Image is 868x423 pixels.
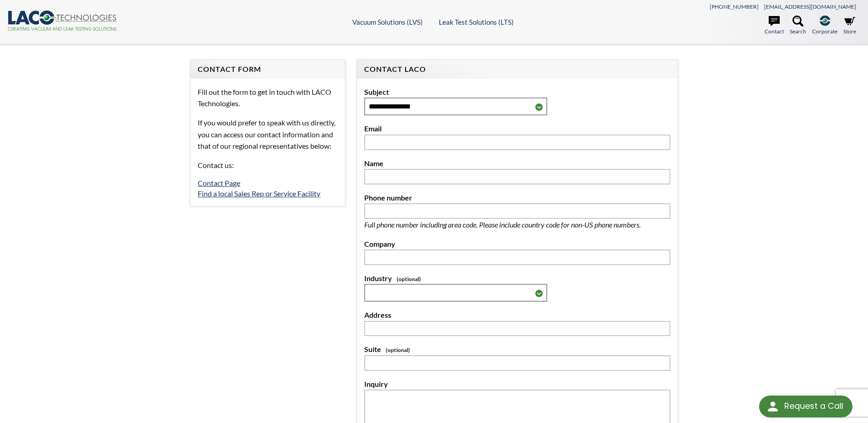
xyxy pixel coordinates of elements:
p: Full phone number including area code. Please include country code for non-US phone numbers. [364,219,670,231]
a: Search [790,16,806,36]
h4: Contact Form [198,65,337,74]
label: Subject [364,86,670,98]
label: Phone number [364,192,670,204]
label: Inquiry [364,378,670,390]
img: round button [766,399,780,414]
label: Suite [364,343,670,355]
a: Vacuum Solutions (LVS) [352,18,423,26]
span: Corporate [812,27,837,36]
p: Fill out the form to get in touch with LACO Technologies. [198,86,337,109]
a: [PHONE_NUMBER] [710,3,759,10]
a: Contact Page [198,179,240,187]
div: Request a Call [759,396,852,418]
label: Company [364,238,670,250]
a: Store [843,16,856,36]
label: Industry [364,272,670,284]
a: Leak Test Solutions (LTS) [439,18,514,26]
label: Email [364,123,670,135]
label: Name [364,157,670,169]
label: Address [364,309,670,321]
a: Find a local Sales Rep or Service Facility [198,189,320,198]
div: Request a Call [784,396,843,417]
p: If you would prefer to speak with us directly, you can access our contact information and that of... [198,117,337,152]
p: Contact us: [198,159,337,171]
a: Contact [765,16,784,36]
a: [EMAIL_ADDRESS][DOMAIN_NAME] [764,3,856,10]
h4: Contact LACO [364,65,670,74]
